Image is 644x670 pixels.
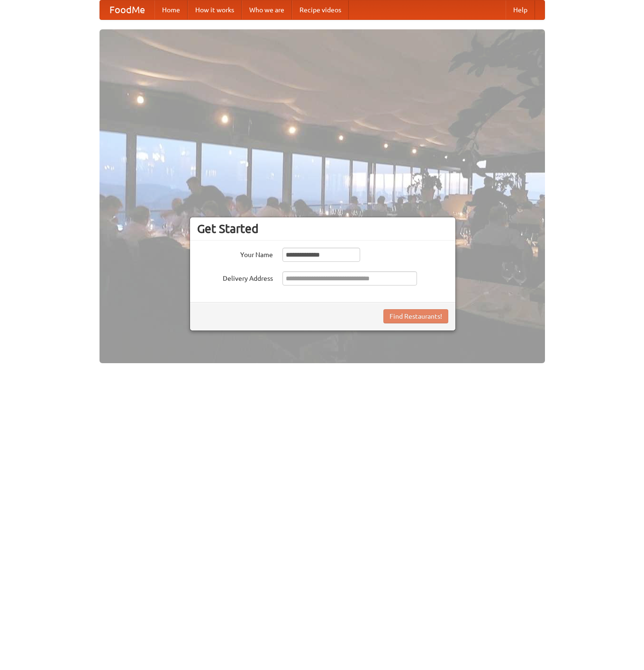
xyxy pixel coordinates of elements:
[154,0,188,19] a: Home
[197,222,448,236] h3: Get Started
[242,0,292,19] a: Who we are
[292,0,349,19] a: Recipe videos
[197,248,273,259] label: Your Name
[506,0,535,19] a: Help
[188,0,242,19] a: How it works
[197,271,273,283] label: Delivery Address
[383,309,448,323] button: Find Restaurants!
[100,0,154,19] a: FoodMe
